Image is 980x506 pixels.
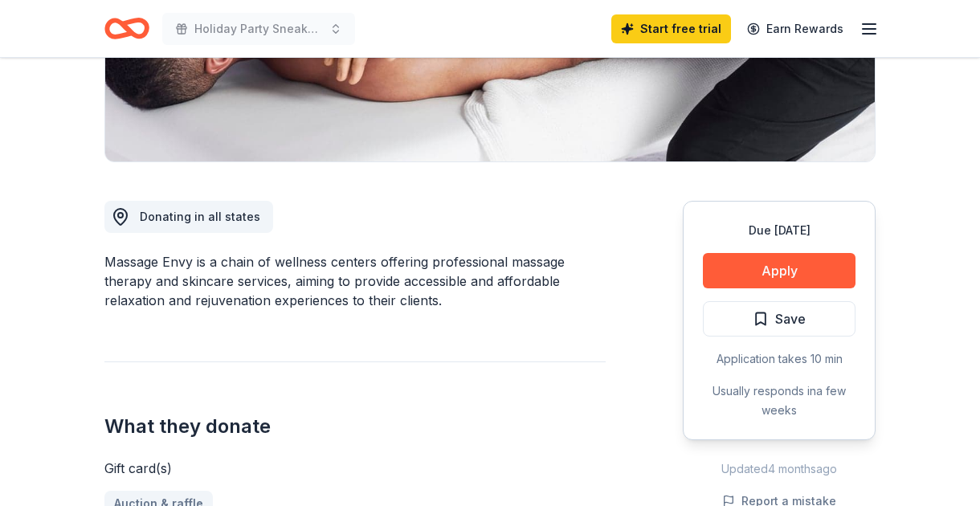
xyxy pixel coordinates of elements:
div: Updated 4 months ago [683,459,876,479]
span: Holiday Party Sneaker Ball 2024 [194,19,323,39]
button: Holiday Party Sneaker Ball 2024 [162,13,355,45]
div: Massage Envy is a chain of wellness centers offering professional massage therapy and skincare se... [104,252,606,310]
span: Save [775,308,806,329]
span: Donating in all states [140,210,260,223]
button: Save [703,301,855,337]
a: Start free trial [611,14,731,43]
a: Earn Rewards [737,14,853,43]
h2: What they donate [104,414,606,439]
div: Application takes 10 min [703,349,855,369]
div: Usually responds in a few weeks [703,382,855,420]
a: Home [104,10,149,47]
button: Apply [703,253,855,288]
div: Due [DATE] [703,221,855,240]
div: Gift card(s) [104,459,606,478]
